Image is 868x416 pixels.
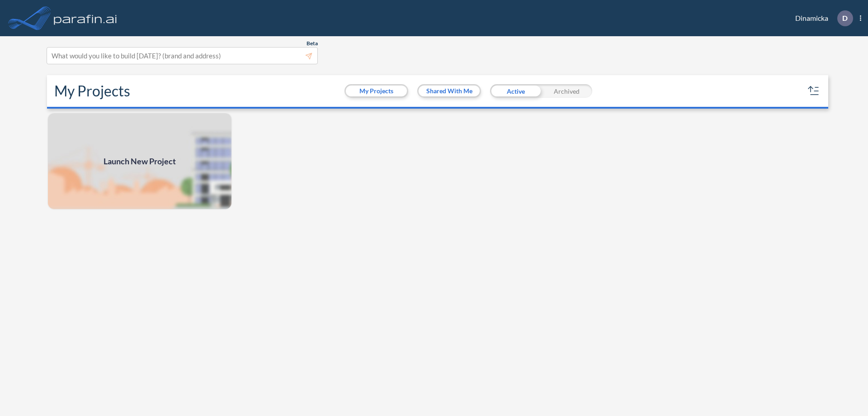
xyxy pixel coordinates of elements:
[104,155,176,167] span: Launch New Project
[47,112,232,210] a: Launch New Project
[54,82,130,100] h2: My Projects
[807,84,821,98] button: sort
[490,84,541,98] div: Active
[307,40,318,47] span: Beta
[47,112,232,210] img: add
[842,14,848,22] p: D
[782,10,861,26] div: Dinamicka
[419,86,480,96] button: Shared With Me
[52,9,119,27] img: logo
[541,84,592,98] div: Archived
[346,86,407,96] button: My Projects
